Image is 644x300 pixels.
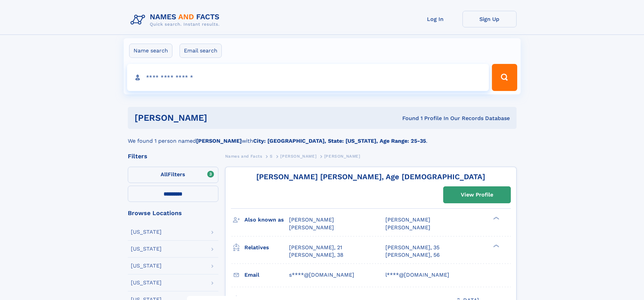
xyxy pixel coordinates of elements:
span: All [161,171,168,178]
span: [PERSON_NAME] [324,154,360,159]
h3: Also known as [244,214,289,226]
span: [PERSON_NAME] [280,154,316,159]
h1: [PERSON_NAME] [135,114,305,122]
span: [PERSON_NAME] [385,224,430,231]
label: Email search [180,44,222,58]
h3: Email [244,269,289,281]
a: S [270,152,273,160]
a: [PERSON_NAME], 56 [385,251,440,259]
a: Sign Up [462,11,517,27]
h3: Relatives [244,242,289,253]
b: [PERSON_NAME] [196,138,242,144]
div: ❯ [492,216,500,221]
div: View Profile [461,187,493,203]
a: [PERSON_NAME] [PERSON_NAME], Age [DEMOGRAPHIC_DATA] [256,172,485,181]
label: Filters [128,167,218,183]
span: [PERSON_NAME] [289,224,334,231]
div: ❯ [492,244,500,248]
a: [PERSON_NAME], 38 [289,251,343,259]
a: [PERSON_NAME], 21 [289,244,342,251]
input: search input [127,64,489,91]
label: Name search [129,44,172,58]
img: Logo Names and Facts [128,11,225,29]
b: City: [GEOGRAPHIC_DATA], State: [US_STATE], Age Range: 25-35 [253,138,426,144]
div: [US_STATE] [131,229,162,235]
span: [PERSON_NAME] [289,216,334,223]
div: [US_STATE] [131,246,162,252]
a: [PERSON_NAME] [280,152,316,160]
div: Filters [128,153,218,159]
div: Found 1 Profile In Our Records Database [305,115,510,122]
div: [US_STATE] [131,263,162,269]
div: Browse Locations [128,210,218,216]
div: We found 1 person named with . [128,129,517,145]
a: View Profile [444,187,510,203]
a: Log In [408,11,462,27]
div: [US_STATE] [131,280,162,285]
a: [PERSON_NAME], 35 [385,244,439,251]
span: [PERSON_NAME] [385,216,430,223]
span: S [270,154,273,159]
a: Names and Facts [225,152,262,160]
button: Search Button [492,64,517,91]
